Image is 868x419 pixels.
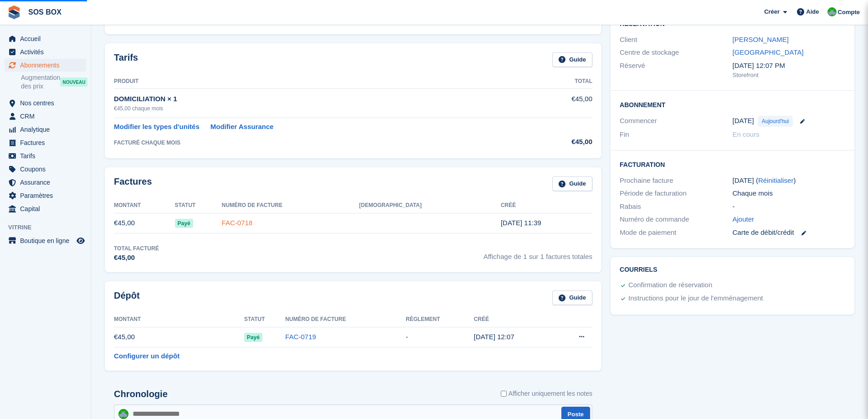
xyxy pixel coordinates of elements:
h2: Facturation [620,160,845,169]
div: Fin [620,129,732,140]
img: stora-icon-8386f47178a22dfd0bd8f6a31ec36ba5ce8667c1dd55bd0f319d3a0aa187defe.svg [7,5,21,19]
a: Guide [552,176,592,191]
div: Instructions pour le jour de l'emménagement [628,293,763,304]
span: Factures [20,136,75,149]
time: 2025-09-02 10:07:34 UTC [474,333,514,341]
a: menu [5,163,86,176]
td: €45,00 [114,327,244,347]
div: Carte de débit/crédit [733,228,845,238]
th: Numéro de facture [222,198,359,213]
div: Confirmation de réservation [628,280,712,291]
div: Chaque mois [733,188,845,199]
th: Créé [501,198,592,213]
a: [PERSON_NAME] [733,36,789,43]
h2: Abonnement [620,100,845,109]
span: Assurance [20,176,75,189]
span: Tarifs [20,150,75,162]
div: Mode de paiement [620,228,732,238]
a: Ajouter [733,214,755,225]
span: Abonnements [20,59,75,72]
th: Créé [474,312,554,327]
td: €45,00 [537,89,592,118]
span: Aujourd'hui [758,116,793,127]
th: Statut [244,312,285,327]
div: - [733,202,845,212]
div: NOUVEAU [60,78,87,87]
a: Réinitialiser [758,176,794,184]
a: menu [5,123,86,136]
span: Aide [806,7,819,16]
a: Augmentation des prix NOUVEAU [21,73,86,91]
span: Boutique en ligne [20,234,75,247]
a: menu [5,32,86,45]
span: Coupons [20,163,75,176]
div: €45,00 chaque mois [114,104,537,113]
a: menu [5,110,86,123]
th: [DEMOGRAPHIC_DATA] [359,198,501,213]
h2: Courriels [620,266,845,274]
a: SOS BOX [25,5,65,20]
a: FAC-0719 [285,333,316,341]
th: Produit [114,74,537,89]
span: Nos centres [20,97,75,109]
div: Client [620,35,732,45]
div: Total facturé [114,244,159,253]
div: Réservé [620,61,732,80]
span: Payé [175,219,193,228]
span: Activités [20,46,75,58]
div: Commencer [620,116,732,127]
div: Rabais [620,202,732,212]
span: Affichage de 1 sur 1 factures totales [483,244,592,263]
img: Fabrice [118,409,128,419]
th: Numéro de facture [285,312,406,327]
a: Configurer un dépôt [114,351,180,362]
div: Numéro de commande [620,214,732,225]
time: 2025-09-02 09:39:34 UTC [501,219,541,227]
a: menu [5,176,86,189]
span: Paramètres [20,189,75,202]
a: Boutique d'aperçu [75,235,86,246]
a: menu [5,189,86,202]
td: €45,00 [114,213,175,233]
th: Montant [114,198,175,213]
th: Statut [175,198,222,213]
span: Compte [838,8,860,17]
span: Augmentation des prix [21,73,60,91]
span: Analytique [20,123,75,136]
span: Capital [20,202,75,215]
div: FACTURÉ CHAQUE MOIS [114,139,537,147]
a: [GEOGRAPHIC_DATA] [733,48,804,56]
span: En cours [733,130,760,138]
span: Vitrine [8,223,91,232]
h2: Factures [114,176,152,191]
img: Fabrice [827,7,837,16]
a: Guide [552,290,592,305]
time: 2025-09-01 23:00:00 UTC [733,116,754,126]
a: menu [5,97,86,109]
a: menu [5,46,86,58]
a: FAC-0718 [222,219,253,227]
td: - [406,327,473,347]
a: Guide [552,52,592,67]
span: Créer [764,7,780,16]
a: menu [5,234,86,247]
h2: Chronologie [114,389,168,399]
a: menu [5,202,86,215]
span: Accueil [20,32,75,45]
a: menu [5,136,86,149]
th: Montant [114,312,244,327]
div: Centre de stockage [620,47,732,58]
a: menu [5,150,86,162]
div: [DATE] 12:07 PM [733,61,845,71]
a: Modifier Assurance [211,122,274,132]
div: €45,00 [537,137,592,147]
span: Payé [244,333,262,342]
div: DOMICILIATION × 1 [114,94,537,104]
h2: Dépôt [114,290,140,305]
span: CRM [20,110,75,123]
a: Modifier les types d'unités [114,122,200,132]
h2: Tarifs [114,52,138,67]
div: Prochaine facture [620,176,732,186]
th: Règlement [406,312,473,327]
div: €45,00 [114,253,159,263]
